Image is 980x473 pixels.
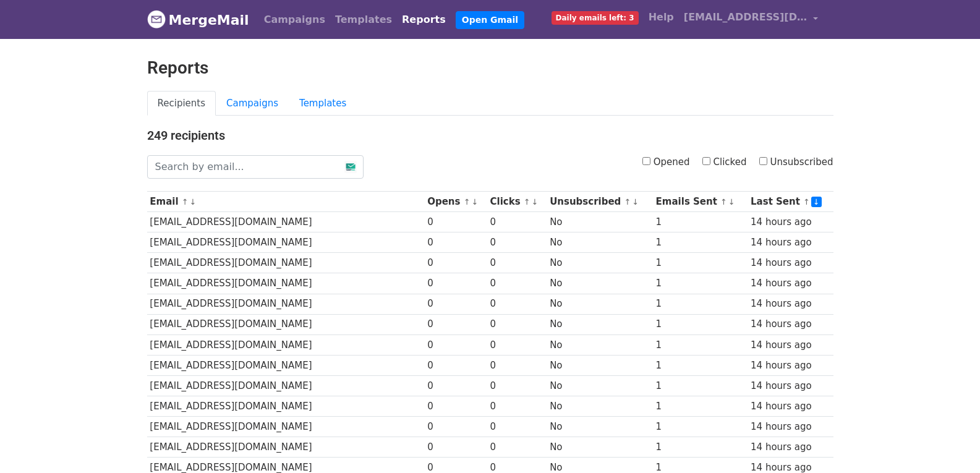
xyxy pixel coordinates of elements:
a: ↓ [190,197,197,207]
td: [EMAIL_ADDRESS][DOMAIN_NAME] [147,355,425,375]
td: No [547,314,652,335]
a: Open Gmail [456,11,524,29]
td: 0 [487,335,547,355]
td: 1 [653,375,748,396]
td: 0 [487,273,547,294]
a: ↑ [720,197,727,207]
label: Opened [642,155,690,169]
td: 0 [424,417,487,437]
a: [EMAIL_ADDRESS][DOMAIN_NAME] [679,5,824,34]
a: ↓ [632,197,639,207]
td: 0 [487,314,547,335]
a: MergeMail [147,7,249,33]
td: [EMAIL_ADDRESS][DOMAIN_NAME] [147,294,425,314]
td: 14 hours ago [748,253,833,273]
a: Campaigns [259,7,330,32]
a: ↑ [182,197,189,207]
a: ↑ [524,197,530,207]
td: 1 [653,273,748,294]
td: 1 [653,232,748,253]
td: 0 [487,232,547,253]
td: 0 [487,417,547,437]
a: Templates [289,91,357,116]
td: 0 [487,396,547,417]
td: 1 [653,314,748,335]
a: ↓ [811,197,822,207]
td: [EMAIL_ADDRESS][DOMAIN_NAME] [147,253,425,273]
td: 0 [424,253,487,273]
td: 1 [653,335,748,355]
td: [EMAIL_ADDRESS][DOMAIN_NAME] [147,273,425,294]
input: Unsubscribed [759,157,767,165]
td: 14 hours ago [748,273,833,294]
a: ↓ [471,197,478,207]
td: 0 [424,232,487,253]
td: [EMAIL_ADDRESS][DOMAIN_NAME] [147,335,425,355]
th: Opens [424,192,487,212]
input: Opened [642,157,650,165]
td: 14 hours ago [748,294,833,314]
a: Campaigns [216,91,289,116]
td: 0 [424,314,487,335]
td: No [547,253,652,273]
td: 1 [653,253,748,273]
a: Recipients [147,91,216,116]
td: 14 hours ago [748,314,833,335]
td: 0 [424,437,487,458]
th: Email [147,192,425,212]
td: 0 [424,375,487,396]
td: [EMAIL_ADDRESS][DOMAIN_NAME] [147,232,425,253]
td: 0 [487,355,547,375]
td: 14 hours ago [748,232,833,253]
input: Search by email... [147,155,364,179]
td: 14 hours ago [748,355,833,375]
td: 1 [653,437,748,458]
a: Help [644,5,679,30]
td: No [547,396,652,417]
a: Reports [397,7,451,32]
th: Emails Sent [653,192,748,212]
td: 0 [487,375,547,396]
th: Unsubscribed [547,192,652,212]
td: [EMAIL_ADDRESS][DOMAIN_NAME] [147,314,425,335]
span: Daily emails left: 3 [552,11,639,25]
h2: Reports [147,58,833,79]
a: ↑ [624,197,631,207]
a: ↑ [464,197,471,207]
a: ↑ [803,197,810,207]
td: 1 [653,212,748,232]
td: 0 [487,253,547,273]
td: 0 [424,396,487,417]
td: 1 [653,355,748,375]
th: Clicks [487,192,547,212]
td: 0 [424,335,487,355]
td: [EMAIL_ADDRESS][DOMAIN_NAME] [147,212,425,232]
td: No [547,212,652,232]
td: 0 [424,355,487,375]
a: Templates [330,7,397,32]
td: 0 [424,294,487,314]
td: No [547,335,652,355]
a: ↓ [532,197,539,207]
h4: 249 recipients [147,128,833,143]
a: Daily emails left: 3 [547,5,644,30]
td: 1 [653,417,748,437]
td: 14 hours ago [748,396,833,417]
td: 0 [487,437,547,458]
label: Unsubscribed [759,155,833,169]
td: No [547,417,652,437]
td: 1 [653,294,748,314]
td: 14 hours ago [748,375,833,396]
td: [EMAIL_ADDRESS][DOMAIN_NAME] [147,417,425,437]
th: Last Sent [748,192,833,212]
td: 14 hours ago [748,212,833,232]
td: 0 [487,212,547,232]
td: [EMAIL_ADDRESS][DOMAIN_NAME] [147,396,425,417]
td: 14 hours ago [748,335,833,355]
td: 0 [424,212,487,232]
img: MergeMail logo [147,10,166,28]
td: 1 [653,396,748,417]
td: 0 [487,294,547,314]
td: 14 hours ago [748,437,833,458]
td: No [547,232,652,253]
